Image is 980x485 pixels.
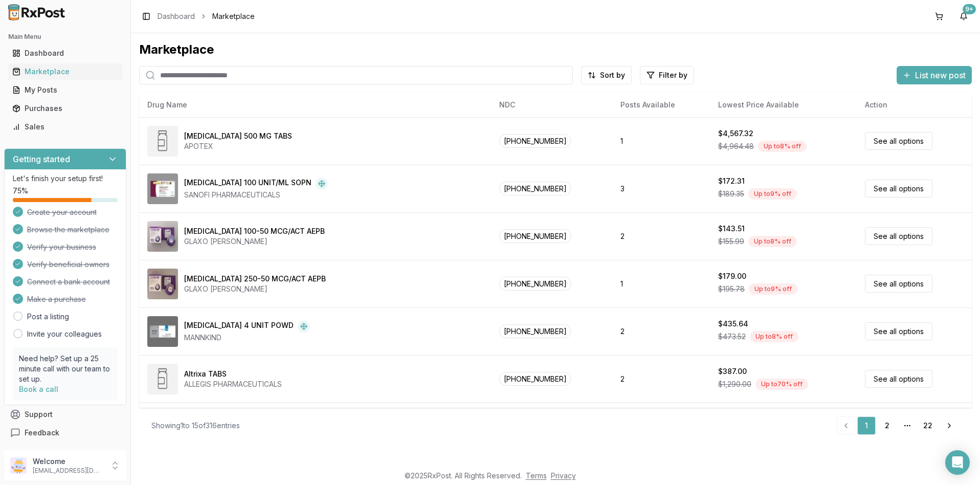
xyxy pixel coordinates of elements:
[27,207,97,217] span: Create your account
[612,212,710,260] td: 2
[857,93,972,117] th: Action
[897,66,972,84] button: List new post
[33,456,104,467] p: Welcome
[12,103,118,114] div: Purchases
[184,236,325,247] div: GLAXO [PERSON_NAME]
[865,322,932,340] a: See all options
[837,416,960,435] nav: pagination
[865,132,932,150] a: See all options
[184,190,328,200] div: SANOFI PHARMACEUTICALS
[710,93,857,117] th: Lowest Price Available
[147,269,178,299] img: Advair Diskus 250-50 MCG/ACT AEPB
[8,81,122,99] a: My Posts
[612,165,710,212] td: 3
[4,63,126,80] button: Marketplace
[184,131,292,141] div: [MEDICAL_DATA] 500 MG TABS
[27,259,109,270] span: Verify beneficial owners
[8,44,122,62] a: Dashboard
[27,277,110,287] span: Connect a bank account
[718,224,745,234] div: $143.51
[915,69,966,81] span: List new post
[13,173,118,184] p: Let's finish your setup first!
[640,66,694,84] button: Filter by
[10,457,27,474] img: User avatar
[600,70,625,80] span: Sort by
[939,416,960,435] a: Go to next page
[865,370,932,388] a: See all options
[12,122,118,132] div: Sales
[718,236,744,247] span: $155.99
[955,8,972,25] button: 9+
[147,126,178,157] img: Abiraterone Acetate 500 MG TABS
[612,307,710,355] td: 2
[718,189,744,199] span: $189.35
[184,333,310,343] div: MANNKIND
[718,271,746,281] div: $179.00
[8,33,122,41] h2: Main Menu
[718,366,747,377] div: $387.00
[184,178,311,190] div: [MEDICAL_DATA] 100 UNIT/ML SOPN
[25,428,59,438] span: Feedback
[184,274,326,284] div: [MEDICAL_DATA] 250-50 MCG/ACT AEPB
[12,85,118,95] div: My Posts
[27,242,96,252] span: Verify your business
[184,369,227,379] div: Altrixa TABS
[526,471,547,480] a: Terms
[865,275,932,293] a: See all options
[758,141,807,152] div: Up to 8 % off
[19,385,58,393] a: Book a call
[8,118,122,136] a: Sales
[12,48,118,58] div: Dashboard
[19,354,112,384] p: Need help? Set up a 25 minute call with our team to set up.
[919,416,937,435] a: 22
[499,277,571,291] span: [PHONE_NUMBER]
[27,225,109,235] span: Browse the marketplace
[612,260,710,307] td: 1
[139,93,491,117] th: Drug Name
[878,416,896,435] a: 2
[612,93,710,117] th: Posts Available
[659,70,687,80] span: Filter by
[499,372,571,386] span: [PHONE_NUMBER]
[147,316,178,347] img: Afrezza 4 UNIT POWD
[499,229,571,243] span: [PHONE_NUMBER]
[158,11,255,21] nav: breadcrumb
[755,379,808,390] div: Up to 70 % off
[750,331,798,342] div: Up to 8 % off
[4,119,126,135] button: Sales
[748,188,797,200] div: Up to 9 % off
[499,324,571,338] span: [PHONE_NUMBER]
[12,67,118,77] div: Marketplace
[8,62,122,81] a: Marketplace
[184,320,294,333] div: [MEDICAL_DATA] 4 UNIT POWD
[8,99,122,118] a: Purchases
[499,134,571,148] span: [PHONE_NUMBER]
[581,66,632,84] button: Sort by
[945,450,970,475] div: Open Intercom Messenger
[184,284,326,294] div: GLAXO [PERSON_NAME]
[33,467,104,475] p: [EMAIL_ADDRESS][DOMAIN_NAME]
[865,180,932,197] a: See all options
[718,176,745,186] div: $172.31
[749,283,797,295] div: Up to 9 % off
[27,312,69,322] a: Post a listing
[27,294,86,304] span: Make a purchase
[158,11,195,21] a: Dashboard
[184,141,292,151] div: APOTEX
[147,221,178,252] img: Advair Diskus 100-50 MCG/ACT AEPB
[4,45,126,61] button: Dashboard
[499,182,571,195] span: [PHONE_NUMBER]
[551,471,576,480] a: Privacy
[718,379,751,389] span: $1,290.00
[748,236,797,247] div: Up to 8 % off
[718,141,754,151] span: $4,964.48
[612,355,710,403] td: 2
[139,41,972,58] div: Marketplace
[963,4,976,14] div: 9+
[147,173,178,204] img: Admelog SoloStar 100 UNIT/ML SOPN
[4,82,126,98] button: My Posts
[151,421,240,431] div: Showing 1 to 15 of 316 entries
[184,379,282,389] div: ALLEGIS PHARMACEUTICALS
[13,153,70,165] h3: Getting started
[4,100,126,117] button: Purchases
